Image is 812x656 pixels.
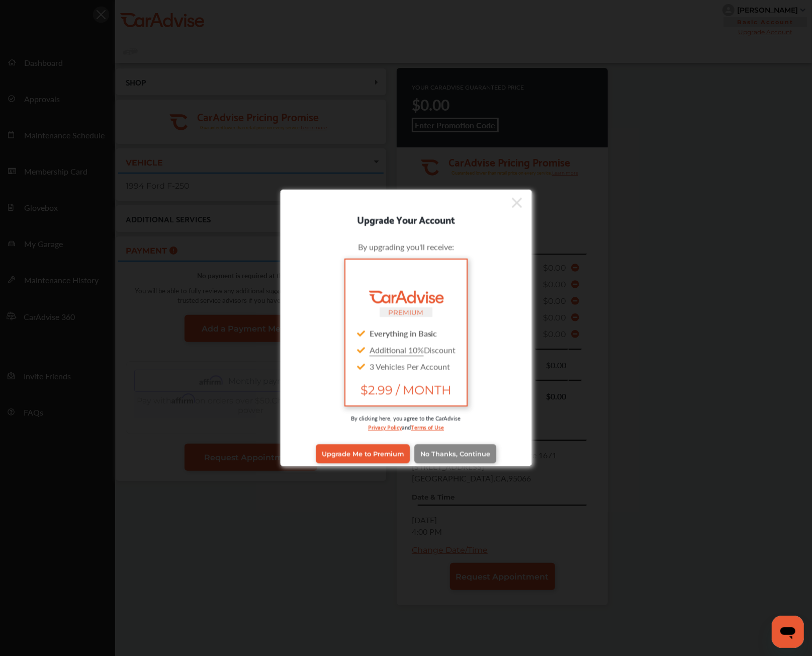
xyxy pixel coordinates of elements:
[414,444,496,463] a: No Thanks, Continue
[772,616,804,648] iframe: Button to launch messaging window
[420,450,490,458] span: No Thanks, Continue
[296,415,517,442] div: By clicking here, you agree to the CarAdvise and
[353,383,458,398] span: $2.99 / MONTH
[411,423,444,432] a: Terms of Use
[389,309,424,317] small: PREMIUM
[322,450,404,458] span: Upgrade Me to Premium
[353,359,458,375] div: 3 Vehicles Per Account
[370,345,456,356] span: Discount
[368,423,402,432] a: Privacy Policy
[316,444,410,463] a: Upgrade Me to Premium
[281,212,532,228] div: Upgrade Your Account
[370,328,437,340] strong: Everything in Basic
[370,345,424,356] u: Additional 10%
[296,241,517,253] div: By upgrading you'll receive:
